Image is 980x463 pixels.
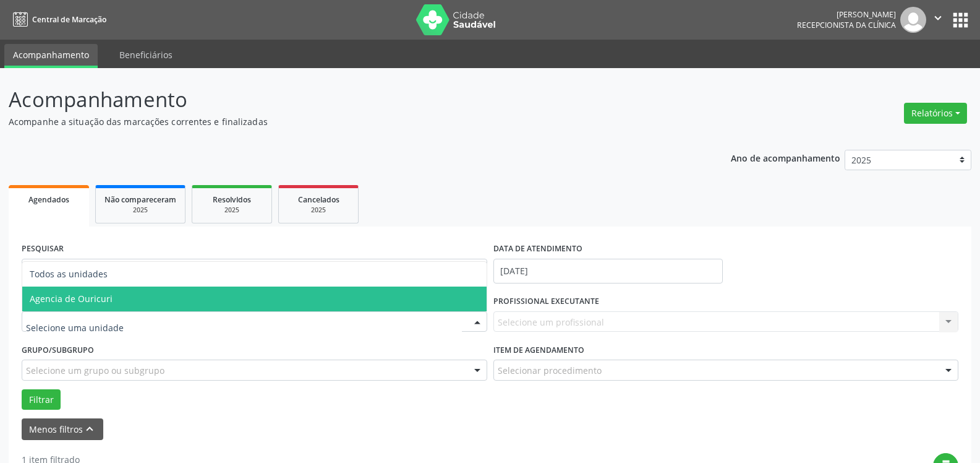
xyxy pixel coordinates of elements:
[32,14,106,25] span: Central de Marcação
[9,115,683,128] p: Acompanhe a situação das marcações correntes e finalizadas
[904,103,967,124] button: Relatórios
[926,7,950,33] button: 
[950,9,971,31] button: apps
[22,389,61,410] button: Filtrar
[201,206,263,215] div: 2025
[83,422,96,436] i: keyboard_arrow_up
[22,418,103,440] button: Menos filtroskeyboard_arrow_up
[22,340,94,360] label: Grupo/Subgrupo
[298,194,339,205] span: Cancelados
[797,20,896,30] span: Recepcionista da clínica
[104,194,176,205] span: Não compareceram
[288,206,349,215] div: 2025
[104,206,176,215] div: 2025
[900,7,926,33] img: img
[498,364,602,377] span: Selecionar procedimento
[213,194,251,205] span: Resolvidos
[22,259,487,283] input: Nome, código do beneficiário ou CPF
[30,268,108,280] span: Todos as unidades
[26,364,164,377] span: Selecione um grupo ou subgrupo
[30,293,113,305] span: Agencia de Ouricuri
[4,44,98,68] a: Acompanhamento
[493,292,599,311] label: PROFISSIONAL EXECUTANTE
[9,84,683,115] p: Acompanhamento
[797,9,896,20] div: [PERSON_NAME]
[26,316,462,340] input: Selecione uma unidade
[931,11,945,25] i: 
[9,9,106,30] a: Central de Marcação
[493,259,723,283] input: Selecione um intervalo
[22,240,64,259] label: PESQUISAR
[111,44,181,66] a: Beneficiários
[731,150,840,165] p: Ano de acompanhamento
[493,340,584,360] label: Item de agendamento
[28,194,69,205] span: Agendados
[493,240,582,259] label: DATA DE ATENDIMENTO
